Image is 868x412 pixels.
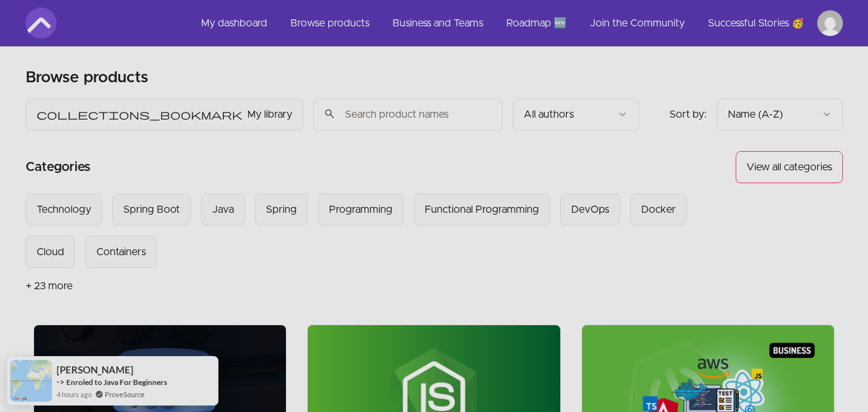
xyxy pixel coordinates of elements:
[37,244,64,260] div: Cloud
[425,202,539,217] div: Functional Programming
[26,151,91,183] h2: Categories
[571,202,609,217] div: DevOps
[105,389,145,400] a: ProveSource
[266,202,297,217] div: Spring
[57,389,92,400] span: 4 hours ago
[496,8,577,39] a: Roadmap 🆕
[513,98,639,130] button: Filter by author
[57,377,65,387] span: ->
[37,202,91,217] div: Technology
[669,109,707,120] span: Sort by:
[10,360,52,402] img: provesource social proof notification image
[736,151,843,183] button: View all categories
[329,202,393,217] div: Programming
[26,8,57,39] img: Amigoscode logo
[191,8,278,39] a: My dashboard
[817,10,843,36] img: Profile image for Syed Asghar Abbas Zaidi
[698,8,815,39] a: Successful Stories 🥳
[580,8,695,39] a: Join the Community
[26,98,303,130] button: Filter by My library
[382,8,493,39] a: Business and Teams
[314,98,502,130] input: Search product names
[717,98,843,130] button: Product sort options
[280,8,380,39] a: Browse products
[26,268,73,304] button: + 23 more
[96,244,146,260] div: Containers
[37,107,242,122] span: collections_bookmark
[212,202,234,217] div: Java
[191,8,843,39] nav: Main
[26,67,148,88] h2: Browse products
[57,364,134,375] span: [PERSON_NAME]
[324,105,335,123] span: search
[641,202,676,217] div: Docker
[66,377,167,387] a: Enroled to Java For Beginners
[123,202,180,217] div: Spring Boot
